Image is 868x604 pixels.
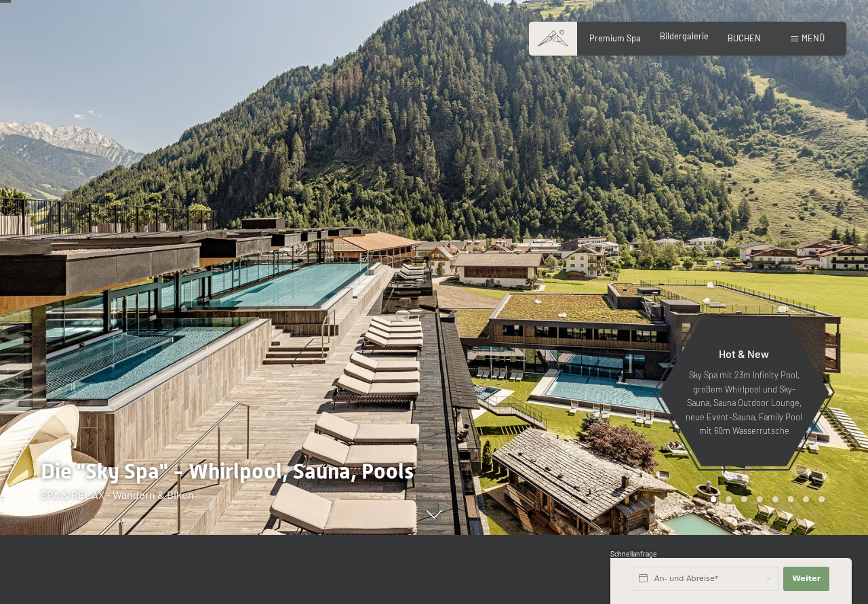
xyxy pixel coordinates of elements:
a: Bildergalerie [660,31,709,41]
div: Carousel Page 4 [757,496,763,502]
div: Carousel Page 5 [772,496,778,502]
span: Weiter [792,573,821,584]
button: Weiter [783,567,829,591]
a: BUCHEN [728,33,761,43]
span: Menü [802,33,825,43]
div: Carousel Page 6 [788,496,794,502]
p: Sky Spa mit 23m Infinity Pool, großem Whirlpool und Sky-Sauna, Sauna Outdoor Lounge, neue Event-S... [685,368,803,437]
div: Carousel Page 2 [726,496,732,502]
div: Carousel Page 1 (Current Slide) [711,496,717,502]
div: Carousel Pagination [706,496,825,502]
a: Hot & New Sky Spa mit 23m Infinity Pool, großem Whirlpool und Sky-Sauna, Sauna Outdoor Lounge, ne... [658,318,830,467]
div: Carousel Page 8 [818,496,825,502]
a: Premium Spa [589,33,641,43]
span: 1 [609,578,612,586]
span: Schnellanfrage [610,550,657,558]
div: Carousel Page 7 [803,496,809,502]
span: Einwilligung Marketing* [302,334,414,348]
div: Carousel Page 3 [741,496,747,502]
span: Hot & New [719,347,769,360]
